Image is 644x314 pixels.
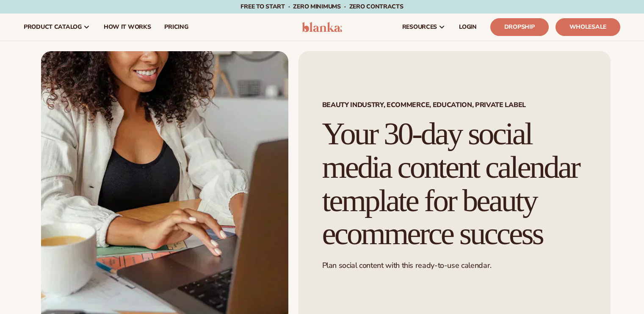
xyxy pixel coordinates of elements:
[452,14,484,41] a: LOGIN
[556,18,620,36] a: Wholesale
[402,24,437,30] span: resources
[164,24,188,30] span: pricing
[17,14,97,41] a: product catalog
[240,3,403,11] span: Free to start · ZERO minimums · ZERO contracts
[459,24,477,30] span: LOGIN
[97,14,158,41] a: How It Works
[322,117,587,251] h1: Your 30-day social media content calendar template for beauty ecommerce success
[490,18,549,36] a: Dropship
[322,102,587,108] span: Beauty Industry, Ecommerce, Education, Private Label
[395,14,452,41] a: resources
[302,22,342,32] img: logo
[322,260,492,270] span: Plan social content with this ready-to-use calendar.
[104,24,151,30] span: How It Works
[24,24,82,30] span: product catalog
[158,14,195,41] a: pricing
